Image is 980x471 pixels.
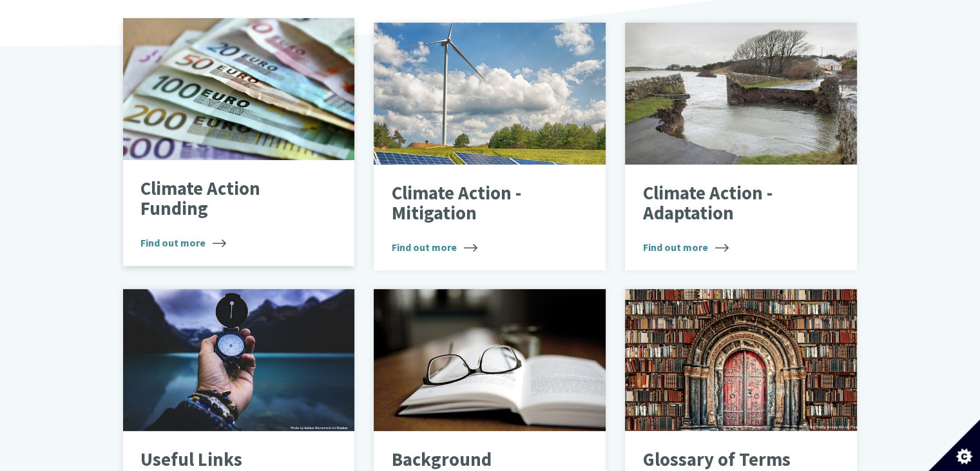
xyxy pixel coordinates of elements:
[392,183,569,224] p: Climate Action - Mitigation
[140,450,318,470] p: Useful Links
[392,239,477,255] span: Find out more
[140,179,318,219] p: Climate Action Funding
[643,183,820,224] p: Climate Action - Adaptation
[123,18,355,266] a: Climate Action Funding Find out more
[643,239,729,255] span: Find out more
[625,23,857,270] a: Climate Action - Adaptation Find out more
[928,419,980,471] button: Set cookie preferences
[643,450,820,470] p: Glossary of Terms
[140,235,226,250] span: Find out more
[374,23,606,270] a: Climate Action - Mitigation Find out more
